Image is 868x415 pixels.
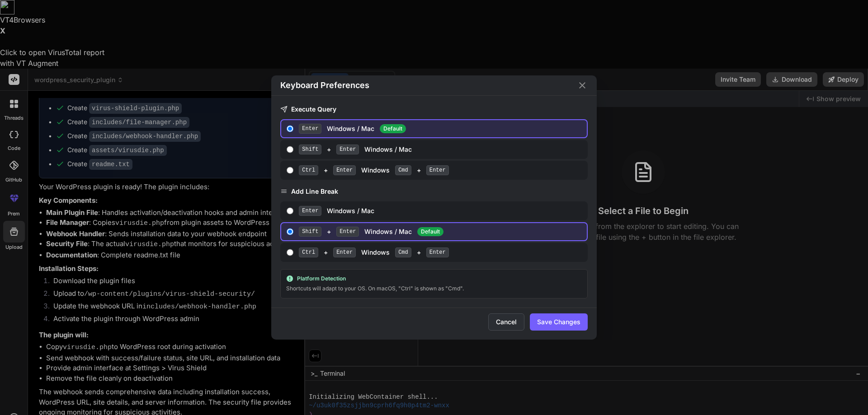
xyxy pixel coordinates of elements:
[299,206,321,216] span: Enter
[299,124,321,134] span: Enter
[395,247,411,257] span: Cmd
[577,80,588,91] button: Close
[417,227,443,236] span: Default
[299,247,318,257] span: Ctrl
[530,313,588,331] button: Save Changes
[426,247,449,257] span: Enter
[299,165,583,175] div: + Windows +
[299,165,318,175] span: Ctrl
[287,228,293,235] input: Shift+EnterWindows / MacDefault
[380,124,406,133] span: Default
[299,206,583,216] div: Windows / Mac
[333,247,356,257] span: Enter
[333,165,356,175] span: Enter
[286,275,582,282] div: Platform Detection
[299,145,321,154] span: Shift
[287,146,293,153] input: Shift+EnterWindows / Mac
[287,249,293,256] input: Ctrl+Enter Windows Cmd+Enter
[280,105,588,114] h3: Execute Query
[426,165,449,175] span: Enter
[287,125,293,132] input: EnterWindows / Mac Default
[286,284,582,293] div: Shortcuts will adapt to your OS. On macOS, "Ctrl" is shown as "Cmd".
[299,227,583,237] div: + Windows / Mac
[336,227,359,237] span: Enter
[336,145,359,154] span: Enter
[299,124,583,134] div: Windows / Mac
[287,207,293,214] input: EnterWindows / Mac
[299,247,583,257] div: + Windows +
[299,145,583,154] div: + Windows / Mac
[280,187,588,196] h3: Add Line Break
[488,313,524,331] button: Cancel
[287,167,293,174] input: Ctrl+Enter Windows Cmd+Enter
[280,79,369,92] h2: Keyboard Preferences
[395,165,411,175] span: Cmd
[299,227,321,237] span: Shift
